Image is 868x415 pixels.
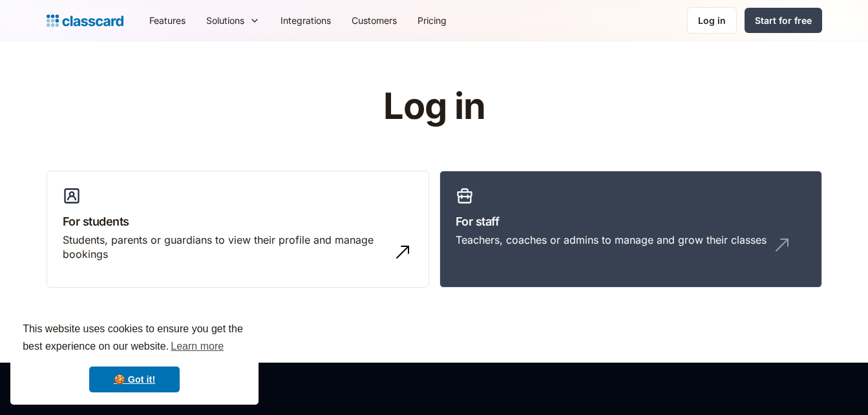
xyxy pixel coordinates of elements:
div: Teachers, coaches or admins to manage and grow their classes [456,233,767,247]
div: cookieconsent [10,309,259,405]
h1: Log in [229,87,639,127]
a: Integrations [270,6,341,35]
a: Features [139,6,196,35]
div: Solutions [196,6,270,35]
div: Log in [698,14,726,27]
div: Start for free [755,14,812,27]
a: For staffTeachers, coaches or admins to manage and grow their classes [439,171,822,288]
a: dismiss cookie message [89,367,180,392]
span: This website uses cookies to ensure you get the best experience on our website. [23,321,246,356]
a: home [47,12,123,30]
a: learn more about cookies [169,337,226,356]
div: Students, parents or guardians to view their profile and manage bookings [63,233,387,262]
a: Pricing [407,6,457,35]
a: Start for free [745,8,822,33]
h3: For students [63,213,413,230]
a: For studentsStudents, parents or guardians to view their profile and manage bookings [47,171,429,288]
h3: For staff [456,213,806,230]
div: Solutions [206,14,244,27]
a: Log in [687,7,737,34]
a: Customers [341,6,407,35]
